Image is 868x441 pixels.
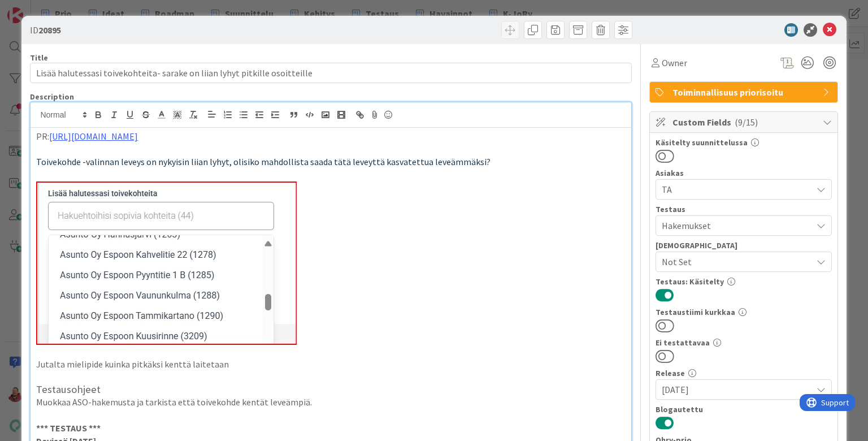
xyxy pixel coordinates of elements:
[672,115,817,129] span: Custom Fields
[735,116,758,128] span: ( 9/15 )
[656,308,832,316] div: Testaustiimi kurkkaa
[656,241,832,249] div: [DEMOGRAPHIC_DATA]
[662,219,812,232] span: Hakemukset
[30,53,48,63] label: Title
[672,85,817,99] span: Toiminnallisuus priorisoitu
[38,24,61,36] b: 20895
[30,63,631,83] input: type card name here...
[656,369,832,377] div: Release
[36,156,491,167] span: Toivekohde -valinnan leveys on nykyisin liian lyhyt, olisiko mahdollista saada tätä leveyttä kasv...
[662,255,812,269] span: Not Set
[36,181,297,345] img: image.png
[36,130,625,143] p: PR:
[662,56,687,70] span: Owner
[662,383,812,396] span: [DATE]
[656,139,832,146] div: Käsitelty suunnittelussa
[36,358,625,371] p: Jutalta mielipide kuinka pitkäksi kenttä laitetaan
[36,383,625,396] h3: Testausohjeet
[656,405,832,413] div: Blogautettu
[656,278,832,286] div: Testaus: Käsitelty
[656,169,832,177] div: Asiakas
[662,183,812,196] span: TA
[30,92,74,102] span: Description
[36,396,625,409] p: Muokkaa ASO-hakemusta ja tarkista että toivekohde kentät leveämpiä.
[30,23,61,37] span: ID
[656,339,832,347] div: Ei testattavaa
[49,131,138,142] a: [URL][DOMAIN_NAME]
[656,205,832,213] div: Testaus
[21,2,49,15] span: Support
